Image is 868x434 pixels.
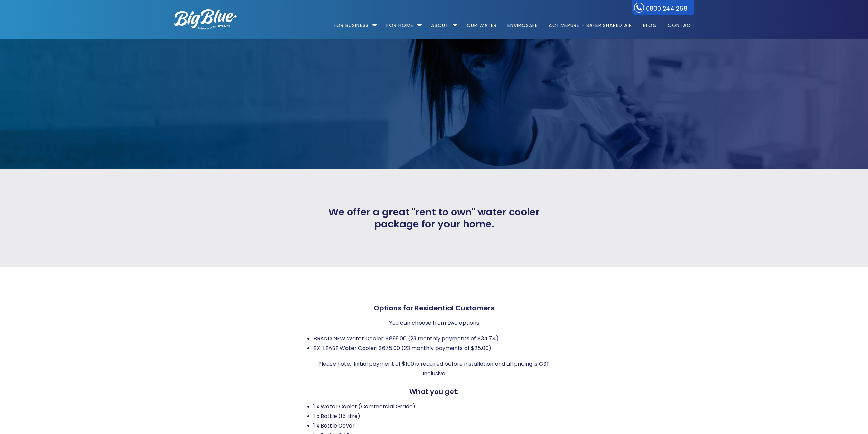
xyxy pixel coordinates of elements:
p: Please note: Initial payment of $100 is required before installation and all pricing is GST Inclu... [307,359,561,378]
h4: What you get: [307,388,561,396]
p: You can choose from two options [307,318,561,328]
h4: Options for Residential Customers [307,304,561,312]
li: BRAND NEW Water Cooler: $899.00 (23 monthly payments of $34.74) [313,334,561,344]
li: 1 x Bottle Cover [313,421,561,431]
li: EX-LEASE Water Cooler: $675.00 (23 monthly payments of $25.00) [313,344,561,353]
li: 1 x Bottle (15 litre) [313,411,561,421]
span: We offer a great "rent to own" water cooler package for your home. [307,206,561,230]
img: logo [174,9,237,30]
li: 1 x Water Cooler (Commercial Grade) [313,402,561,411]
